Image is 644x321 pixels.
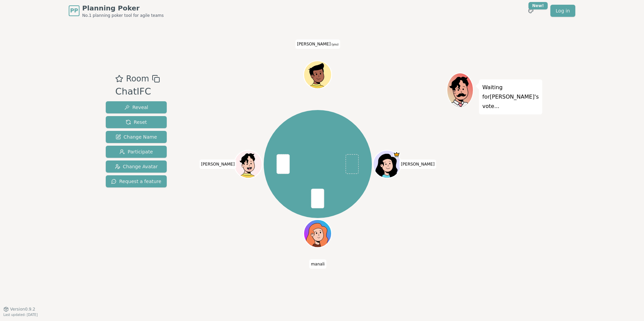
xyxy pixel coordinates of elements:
button: Request a feature [106,175,167,187]
span: Change Avatar [115,163,158,170]
span: Change Name [116,134,157,140]
button: Change Avatar [106,160,167,173]
span: Reset [126,119,147,126]
span: Click to change your name [399,159,436,169]
button: Click to change your avatar [305,62,331,88]
a: PPPlanning PokerNo.1 planning poker tool for agile teams [69,3,164,18]
button: New! [525,5,537,17]
span: Request a feature [111,178,161,185]
button: Reveal [106,101,167,113]
button: Reset [106,116,167,128]
span: No.1 planning poker tool for agile teams [82,13,164,18]
span: Participate [120,148,153,155]
button: Participate [106,146,167,158]
div: ChatIFC [115,85,160,99]
span: (you) [331,43,339,46]
button: Change Name [106,131,167,143]
span: Last updated: [DATE] [3,313,38,317]
span: Reveal [124,104,148,111]
p: Waiting for [PERSON_NAME] 's vote... [482,83,539,111]
span: Click to change your name [199,159,236,169]
button: Add as favourite [115,73,123,85]
span: PP [70,7,78,15]
span: Version 0.9.2 [10,307,35,312]
span: Room [126,73,149,85]
span: komal is the host [393,151,400,158]
a: Log in [550,5,575,17]
span: Click to change your name [295,39,340,49]
span: Click to change your name [309,259,326,269]
div: New! [528,2,548,9]
button: Version0.9.2 [3,307,35,312]
span: Planning Poker [82,3,164,13]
